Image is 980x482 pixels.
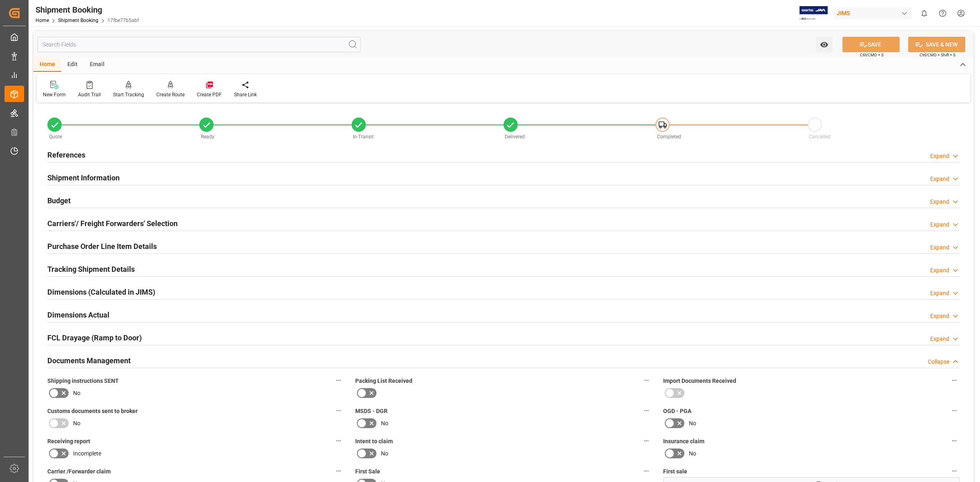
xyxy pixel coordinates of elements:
h2: Budget [47,195,71,206]
span: Cancelled [809,134,831,140]
span: No [73,389,80,398]
h2: Carriers'/ Freight Forwarders' Selection [47,218,178,229]
button: SAVE [842,37,900,52]
span: Carrier /Forwarder claim [47,467,111,476]
a: Shipment Booking [58,18,98,23]
a: Home [36,18,49,23]
span: Customs documents sent to broker [47,407,138,415]
span: Incomplete [73,449,101,458]
button: JIMS [833,5,915,21]
span: Shipping instructions SENT [47,377,119,385]
div: Share Link [234,91,257,98]
h2: Dimensions (Calculated in JIMS) [47,287,155,298]
h2: Tracking Shipment Details [47,264,135,275]
div: Create PDF [197,91,222,98]
div: JIMS [833,7,912,19]
span: OGD - PGA [663,407,691,415]
div: Start Tracking [113,91,144,98]
button: Import Documents Received [949,375,960,386]
span: Delivered [505,134,525,140]
span: In-Transit [353,134,374,140]
span: No [689,419,696,428]
h2: FCL Drayage (Ramp to Door) [47,332,142,343]
button: Customs documents sent to broker [333,405,344,416]
span: Quote [49,134,62,140]
div: Expand [930,266,949,275]
span: Insurance claim [663,437,704,446]
button: Intent to claim [641,435,652,446]
div: Expand [930,312,949,320]
h2: Documents Management [47,355,131,366]
h2: Dimensions Actual [47,309,109,320]
div: Expand [930,243,949,252]
div: Email [84,58,111,72]
button: Shipping instructions SENT [333,375,344,386]
button: SAVE & NEW [908,37,965,52]
span: No [381,449,388,458]
h2: Shipment Information [47,172,120,183]
div: Expand [930,289,949,298]
div: Expand [930,220,949,229]
div: Collapse [928,358,949,366]
button: show 0 new notifications [915,4,933,22]
button: First Sale [641,466,652,476]
div: Expand [930,175,949,183]
button: Insurance claim [949,435,960,446]
div: New Form [43,91,66,98]
button: open menu [816,37,833,52]
span: Receiving report [47,437,90,446]
span: Completed [657,134,681,140]
button: Help Center [933,4,952,22]
div: Expand [930,152,949,160]
button: First sale [949,466,960,476]
button: OGD - PGA [949,405,960,416]
span: Ready [201,134,214,140]
div: Shipment Booking [36,4,139,16]
div: Audit Trail [78,91,101,98]
span: Ctrl/CMD + S [860,52,884,58]
span: Import Documents Received [663,377,736,385]
span: Intent to claim [355,437,393,446]
span: No [381,419,388,428]
span: Packing List Received [355,377,412,385]
img: Exertis%20JAM%20-%20Email%20Logo.jpg_1722504956.jpg [800,6,828,20]
div: Expand [930,335,949,343]
span: No [73,419,80,428]
h2: References [47,149,85,160]
span: First Sale [355,467,380,476]
span: MSDS - DGR [355,407,388,415]
div: Home [33,58,61,72]
button: Receiving report [333,435,344,446]
button: MSDS - DGR [641,405,652,416]
div: Expand [930,198,949,206]
span: First sale [663,467,687,476]
button: Carrier /Forwarder claim [333,466,344,476]
div: Create Route [156,91,185,98]
span: Ctrl/CMD + Shift + S [920,52,955,58]
h2: Purchase Order Line Item Details [47,241,157,252]
div: Edit [61,58,84,72]
button: Packing List Received [641,375,652,386]
span: No [689,449,696,458]
input: Search Fields [38,37,361,52]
